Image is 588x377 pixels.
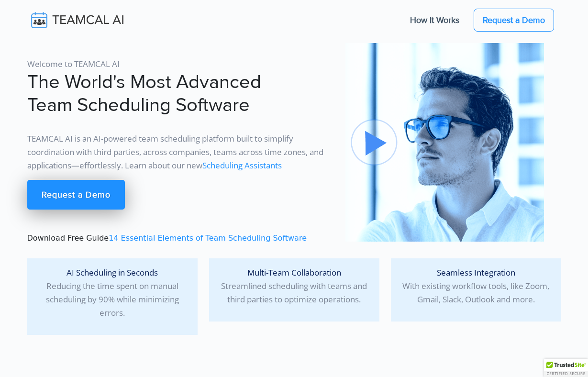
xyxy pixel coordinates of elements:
span: Seamless Integration [437,267,515,278]
h1: The World's Most Advanced Team Scheduling Software [27,71,334,117]
p: Reducing the time spent on manual scheduling by 90% while minimizing errors. [35,266,190,320]
img: pic [345,43,544,242]
div: TrustedSite Certified [544,359,588,377]
p: TEAMCAL AI is an AI-powered team scheduling platform built to simplify coordination with third pa... [27,132,334,172]
p: Welcome to TEAMCAL AI [27,57,334,71]
p: Streamlined scheduling with teams and third parties to optimize operations. [217,266,372,306]
div: Download Free Guide [22,43,340,244]
a: Request a Demo [474,9,554,32]
a: Scheduling Assistants [202,160,282,171]
a: Request a Demo [27,180,125,210]
span: Multi-Team Collaboration [247,267,341,278]
a: How It Works [400,10,469,30]
p: With existing workflow tools, like Zoom, Gmail, Slack, Outlook and more. [399,266,554,306]
a: 14 Essential Elements of Team Scheduling Software [109,233,307,243]
span: AI Scheduling in Seconds [67,267,158,278]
